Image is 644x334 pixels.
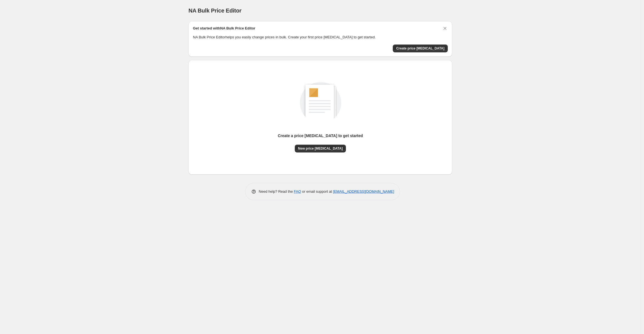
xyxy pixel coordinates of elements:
[333,189,394,194] a: [EMAIL_ADDRESS][DOMAIN_NAME]
[294,189,301,194] a: FAQ
[298,146,343,151] span: New price [MEDICAL_DATA]
[295,145,346,152] button: New price [MEDICAL_DATA]
[188,8,241,14] span: NA Bulk Price Editor
[278,133,363,138] p: Create a price [MEDICAL_DATA] to get started
[396,46,444,51] span: Create price [MEDICAL_DATA]
[259,189,294,194] span: Need help? Read the
[193,34,448,40] p: NA Bulk Price Editor helps you easily change prices in bulk. Create your first price [MEDICAL_DAT...
[442,26,448,31] button: Dismiss card
[193,26,255,31] h2: Get started with NA Bulk Price Editor
[301,189,333,194] span: or email support at
[393,44,448,52] button: Create price change job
